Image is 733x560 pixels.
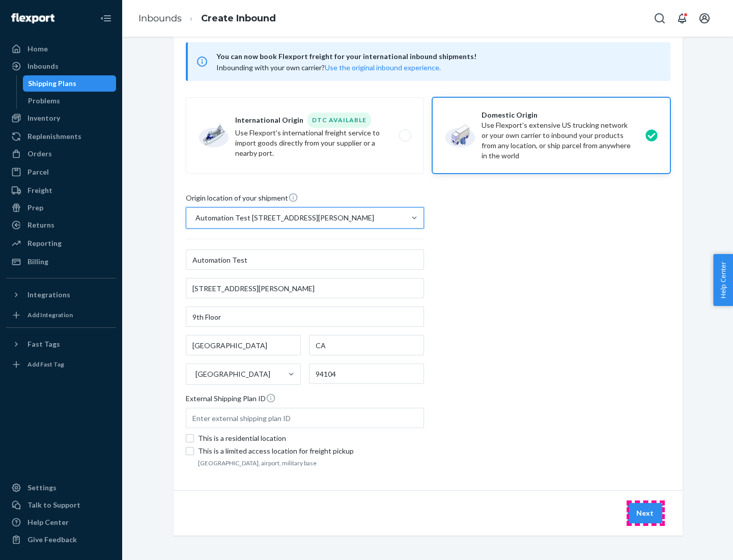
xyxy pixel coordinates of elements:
a: Billing [6,254,116,270]
div: [GEOGRAPHIC_DATA] [195,369,270,379]
a: Settings [6,480,116,496]
a: Inbounds [138,13,182,24]
a: Inbounds [6,58,116,74]
a: Returns [6,217,116,233]
button: Open Search Box [650,8,670,29]
input: First & Last Name [186,249,424,270]
div: Fast Tags [27,339,60,349]
div: Automation Test [STREET_ADDRESS][PERSON_NAME] [195,213,374,223]
input: Street Address 2 (Optional) [186,306,424,327]
div: Talk to Support [27,500,80,510]
div: Reporting [27,238,62,248]
input: Street Address [186,278,424,298]
div: Home [27,44,48,54]
a: Talk to Support [6,497,116,513]
footer: [GEOGRAPHIC_DATA], airport, military base [198,459,424,467]
div: Returns [27,220,54,230]
a: Orders [6,146,116,162]
a: Prep [6,200,116,216]
div: Replenishments [27,131,81,142]
button: Give Feedback [6,531,116,548]
div: Give Feedback [27,535,77,545]
a: Parcel [6,164,116,180]
button: Close Navigation [96,8,116,29]
a: Help Center [6,514,116,530]
button: Help Center [713,254,733,306]
div: Add Integration [27,311,73,319]
span: You can now book Flexport freight for your international inbound shipments! [216,50,658,63]
a: Home [6,41,116,57]
div: Billing [27,257,48,267]
a: Add Integration [6,307,116,323]
a: Create Inbound [201,13,276,24]
button: Integrations [6,287,116,303]
div: This is a residential location [198,433,424,443]
input: This is a residential location [186,434,194,442]
div: Integrations [27,290,70,300]
div: Prep [27,203,43,213]
input: Enter external shipping plan ID [186,408,424,428]
div: Parcel [27,167,49,177]
input: City [186,335,301,355]
button: Fast Tags [6,336,116,352]
a: Inventory [6,110,116,126]
a: Freight [6,182,116,199]
a: Reporting [6,235,116,251]
button: Use the original inbound experience. [325,63,441,73]
span: External Shipping Plan ID [186,393,276,408]
input: ZIP Code [309,363,424,384]
a: Problems [23,93,117,109]
span: Inbounding with your own carrier? [216,63,441,72]
div: Freight [27,185,52,195]
div: This is a limited access location for freight pickup [198,446,424,456]
div: Shipping Plans [28,78,76,89]
a: Add Fast Tag [6,356,116,373]
div: Problems [28,96,60,106]
div: Settings [27,483,57,493]
input: [GEOGRAPHIC_DATA] [194,369,195,379]
div: Add Fast Tag [27,360,64,369]
button: Open notifications [672,8,692,29]
div: Inventory [27,113,60,123]
div: Inbounds [27,61,59,71]
input: This is a limited access location for freight pickup [186,447,194,455]
span: Origin location of your shipment [186,192,298,207]
ol: breadcrumbs [130,4,284,34]
a: Shipping Plans [23,75,117,92]
div: Help Center [27,517,69,527]
button: Next [628,503,662,523]
div: Orders [27,149,52,159]
button: Open account menu [694,8,715,29]
a: Replenishments [6,128,116,145]
img: Flexport logo [11,13,54,23]
input: State [309,335,424,355]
